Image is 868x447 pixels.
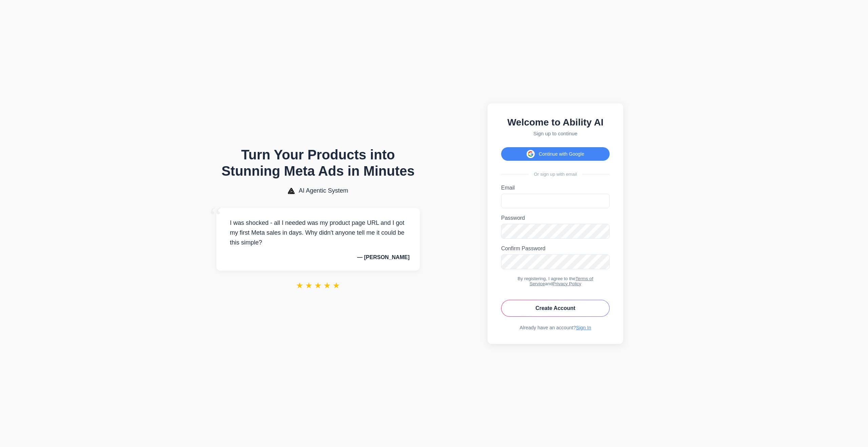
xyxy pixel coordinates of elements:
label: Email [501,185,610,191]
a: Terms of Service [530,276,593,286]
h1: Turn Your Products into Stunning Meta Ads in Minutes [216,147,420,179]
div: Already have an account? [501,325,610,330]
button: Continue with Google [501,147,610,161]
span: ★ [305,281,313,290]
span: ★ [296,281,303,290]
div: Or sign up with email [501,172,610,177]
p: Sign up to continue [501,131,610,136]
label: Password [501,215,610,221]
span: ★ [333,281,340,290]
a: Sign In [576,325,591,330]
span: ★ [314,281,322,290]
div: By registering, I agree to the and [501,276,610,286]
h2: Welcome to Ability AI [501,117,610,128]
label: Confirm Password [501,246,610,252]
span: ★ [323,281,331,290]
img: AI Agentic System Logo [288,188,295,194]
span: AI Agentic System [299,187,348,194]
button: Create Account [501,300,610,317]
p: I was shocked - all I needed was my product page URL and I got my first Meta sales in days. Why d... [226,218,410,247]
span: “ [210,201,222,232]
p: — [PERSON_NAME] [226,254,410,260]
a: Privacy Policy [553,281,581,286]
